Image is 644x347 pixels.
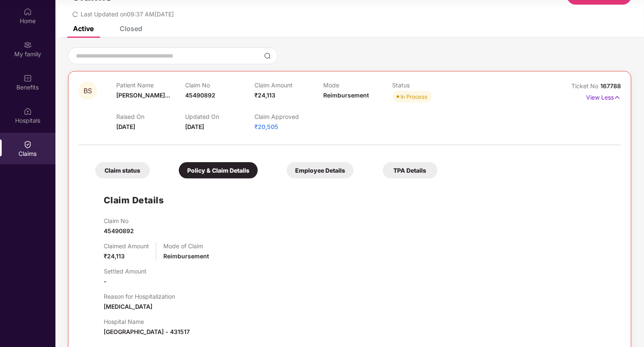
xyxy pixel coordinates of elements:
[323,92,369,99] span: Reimbursement
[600,82,621,89] span: 167788
[24,8,32,16] img: svg+xml;base64,PHN2ZyBpZD0iSG9tZSIgeG1sbnM9Imh0dHA6Ly93d3cudzMub3JnLzIwMDAvc3ZnIiB3aWR0aD0iMjAiIG...
[116,92,170,99] span: [PERSON_NAME]...
[614,93,621,102] img: svg+xml;base64,PHN2ZyB4bWxucz0iaHR0cDovL3d3dy53My5vcmcvMjAwMC9zdmciIHdpZHRoPSIxNyIgaGVpZ2h0PSIxNy...
[81,11,174,18] span: Last Updated on 09:37 AM[DATE]
[95,162,150,179] div: Claim status
[116,123,135,130] span: [DATE]
[163,252,209,260] span: Reimbursement
[287,162,353,179] div: Employee Details
[179,162,258,179] div: Policy & Claim Details
[84,87,92,95] span: BS
[185,113,254,120] p: Updated On
[393,81,461,89] p: Status
[586,91,621,102] p: View Less
[254,113,323,120] p: Claim Approved
[254,123,278,130] span: ₹20,505
[104,268,147,275] p: Settled Amount
[104,193,164,207] h1: Claim Details
[104,278,107,285] span: -
[104,252,125,260] span: ₹24,113
[254,92,275,99] span: ₹24,113
[571,82,600,89] span: Ticket No
[104,318,190,325] p: Hospital Name
[104,227,134,234] span: 45490892
[185,92,215,99] span: 45490892
[72,11,78,18] span: redo
[116,81,185,89] p: Patient Name
[104,293,175,300] p: Reason for Hospitalization
[163,242,209,250] p: Mode of Claim
[24,41,32,49] img: svg+xml;base64,PHN2ZyB3aWR0aD0iMjAiIGhlaWdodD0iMjAiIHZpZXdCb3g9IjAgMCAyMCAyMCIgZmlsbD0ibm9uZSIgeG...
[104,217,134,224] p: Claim No
[73,24,94,33] div: Active
[323,81,392,89] p: Mode
[116,113,185,120] p: Raised On
[104,303,152,310] span: [MEDICAL_DATA]
[401,92,428,101] div: In Process
[254,81,323,89] p: Claim Amount
[24,140,32,149] img: svg+xml;base64,PHN2ZyBpZD0iQ2xhaW0iIHhtbG5zPSJodHRwOi8vd3d3LnczLm9yZy8yMDAwL3N2ZyIgd2lkdGg9IjIwIi...
[120,24,142,33] div: Closed
[383,162,437,179] div: TPA Details
[264,53,271,59] img: svg+xml;base64,PHN2ZyBpZD0iU2VhcmNoLTMyeDMyIiB4bWxucz0iaHR0cDovL3d3dy53My5vcmcvMjAwMC9zdmciIHdpZH...
[24,74,32,82] img: svg+xml;base64,PHN2ZyBpZD0iQmVuZWZpdHMiIHhtbG5zPSJodHRwOi8vd3d3LnczLm9yZy8yMDAwL3N2ZyIgd2lkdGg9Ij...
[185,81,254,89] p: Claim No
[104,242,149,250] p: Claimed Amount
[185,123,204,130] span: [DATE]
[24,107,32,116] img: svg+xml;base64,PHN2ZyBpZD0iSG9zcGl0YWxzIiB4bWxucz0iaHR0cDovL3d3dy53My5vcmcvMjAwMC9zdmciIHdpZHRoPS...
[104,328,190,335] span: [GEOGRAPHIC_DATA] - 431517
